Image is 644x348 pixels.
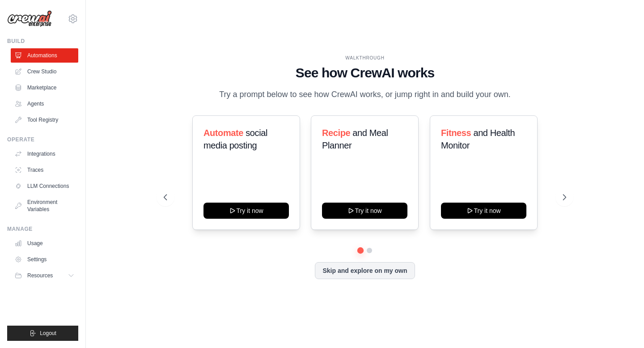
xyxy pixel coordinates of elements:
a: Environment Variables [11,195,78,216]
span: and Meal Planner [322,128,388,150]
img: Logo [7,10,52,27]
a: Traces [11,163,78,177]
p: Try a prompt below to see how CrewAI works, or jump right in and build your own. [215,88,515,101]
span: Logout [40,330,56,337]
div: Operate [7,136,78,143]
a: Marketplace [11,81,78,95]
span: Fitness [441,128,471,138]
a: Crew Studio [11,64,78,79]
button: Try it now [203,203,289,219]
a: Automations [11,48,78,63]
a: Usage [11,236,78,250]
button: Try it now [322,203,407,219]
span: and Health Monitor [441,128,515,150]
button: Try it now [441,203,526,219]
a: Integrations [11,147,78,161]
button: Resources [11,268,78,283]
button: Skip and explore on my own [315,262,415,279]
h1: See how CrewAI works [164,65,566,81]
a: LLM Connections [11,179,78,193]
span: Resources [27,272,53,279]
span: Recipe [322,128,350,138]
div: Manage [7,225,78,233]
a: Settings [11,252,78,267]
button: Logout [7,326,78,341]
div: Build [7,38,78,45]
div: WALKTHROUGH [164,55,566,61]
a: Tool Registry [11,113,78,127]
a: Agents [11,97,78,111]
span: Automate [203,128,243,138]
